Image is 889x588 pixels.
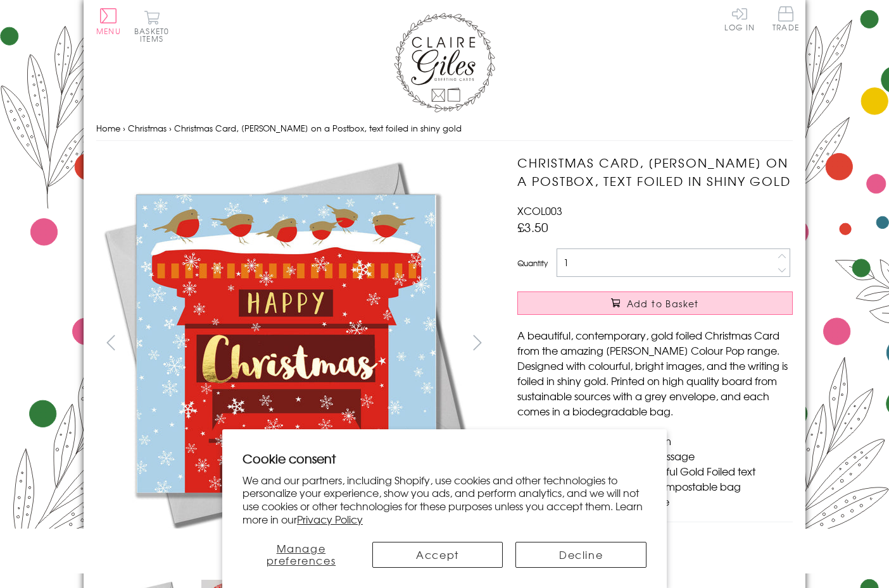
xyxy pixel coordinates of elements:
button: Add to Basket [517,291,793,315]
button: Manage preferences [243,542,360,568]
span: Trade [772,6,799,31]
label: Quantity [517,257,548,269]
a: Privacy Policy [297,511,363,527]
span: Add to Basket [627,297,699,310]
img: Claire Giles Greetings Cards [394,13,495,113]
a: Log In [724,6,755,31]
h1: Christmas Card, [PERSON_NAME] on a Postbox, text foiled in shiny gold [517,154,793,190]
span: › [123,122,125,134]
nav: breadcrumbs [96,116,793,142]
span: Menu [96,25,121,37]
span: 0 items [140,25,169,44]
button: Basket0 items [134,10,169,42]
span: £3.50 [517,218,548,236]
img: Christmas Card, Robins on a Postbox, text foiled in shiny gold [96,154,476,533]
p: A beautiful, contemporary, gold foiled Christmas Card from the amazing [PERSON_NAME] Colour Pop r... [517,328,793,419]
a: Home [96,122,120,134]
h2: Cookie consent [243,450,646,467]
span: Christmas Card, [PERSON_NAME] on a Postbox, text foiled in shiny gold [174,122,462,134]
p: We and our partners, including Shopify, use cookies and other technologies to personalize your ex... [243,474,646,526]
span: Manage preferences [267,541,336,568]
button: Decline [515,542,646,568]
span: XCOL003 [517,203,562,218]
a: Trade [772,6,799,34]
span: › [169,122,172,134]
button: next [463,328,492,357]
a: Christmas [128,122,167,134]
button: prev [96,328,125,357]
button: Menu [96,8,121,35]
button: Accept [372,542,503,568]
img: Christmas Card, Robins on a Postbox, text foiled in shiny gold [492,154,872,533]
